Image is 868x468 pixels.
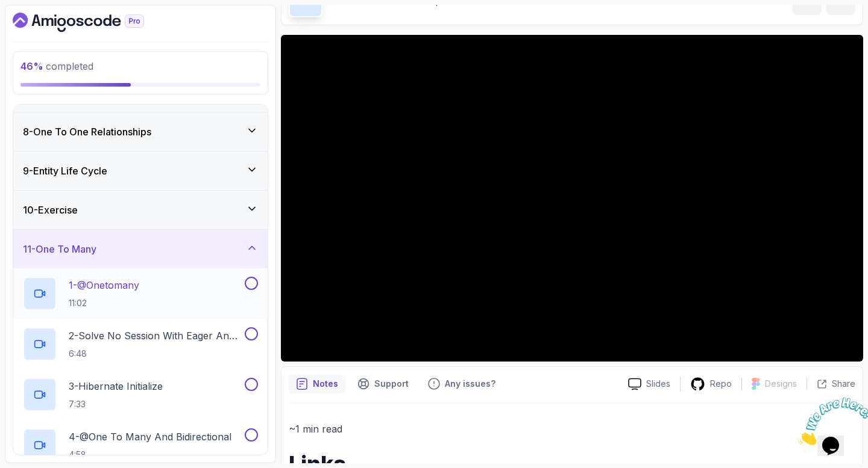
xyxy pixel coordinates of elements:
[421,374,503,393] button: Feedback button
[793,393,868,450] iframe: chat widget
[281,35,863,362] iframe: 3 - Solution Explanation
[23,378,258,411] button: 3-Hibernate Initialize7:33
[807,378,855,390] button: Share
[69,348,242,360] p: 6:48
[618,378,680,390] a: Slides
[832,378,855,390] p: Share
[13,152,268,190] button: 9-Entity Life Cycle
[710,378,732,390] p: Repo
[23,242,96,256] h3: 11 - One To Many
[23,277,258,310] button: 1-@Onetomany11:02
[374,378,409,390] p: Support
[681,377,741,392] a: Repo
[5,5,80,52] img: Chat attention grabber
[350,374,416,393] button: Support button
[23,428,258,462] button: 4-@One To Many And Bidirectional4:58
[23,203,78,217] h3: 10 - Exercise
[313,378,338,390] p: Notes
[69,449,231,461] p: 4:58
[20,60,43,72] span: 46 %
[20,60,93,72] span: completed
[445,378,495,390] p: Any issues?
[69,297,139,309] p: 11:02
[69,430,231,444] p: 4 - @One To Many And Bidirectional
[289,374,345,393] button: notes button
[69,278,139,292] p: 1 - @Onetomany
[765,378,797,390] p: Designs
[69,379,163,393] p: 3 - Hibernate Initialize
[13,13,172,32] a: Dashboard
[23,125,151,139] h3: 8 - One To One Relationships
[23,164,107,178] h3: 9 - Entity Life Cycle
[13,230,268,268] button: 11-One To Many
[69,398,163,410] p: 7:33
[13,112,268,151] button: 8-One To One Relationships
[289,420,855,437] p: ~1 min read
[69,328,242,343] p: 2 - Solve No Session With Eager And Fetch
[23,327,258,361] button: 2-Solve No Session With Eager And Fetch6:48
[646,378,670,390] p: Slides
[13,191,268,229] button: 10-Exercise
